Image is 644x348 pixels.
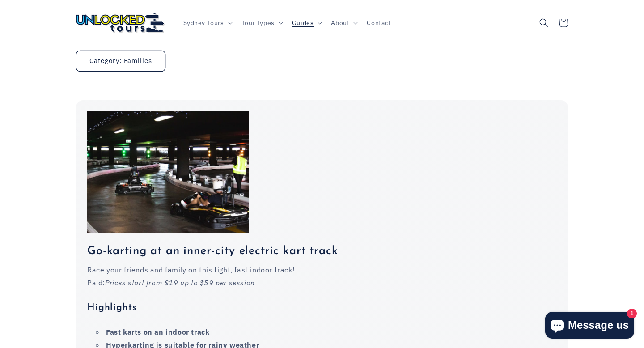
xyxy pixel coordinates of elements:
a: Unlocked Tours [73,9,169,36]
img: Unlocked Tours [76,13,165,33]
summary: About [326,13,361,32]
summary: Sydney Tours [178,13,236,32]
span: Guides [292,18,314,26]
strong: Fast karts on an indoor track [106,327,209,336]
p: Paid: [87,276,557,289]
summary: Tour Types [236,13,287,32]
em: Prices start from $19 up to $59 per session [105,278,255,287]
a: Contact [361,13,396,32]
summary: Search [534,13,554,33]
span: Contact [367,18,390,26]
a: Category: Families [76,51,165,72]
span: Sydney Tours [183,18,224,26]
span: Tour Types [241,18,275,26]
h4: Highlights [87,302,557,314]
summary: Guides [287,13,326,32]
h3: Go-karting at an inner-city electric kart track [87,244,557,259]
span: About [331,18,349,26]
inbox-online-store-chat: Shopify online store chat [542,312,637,341]
p: Race your friends and family on this tight, fast indoor track! [87,263,557,276]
